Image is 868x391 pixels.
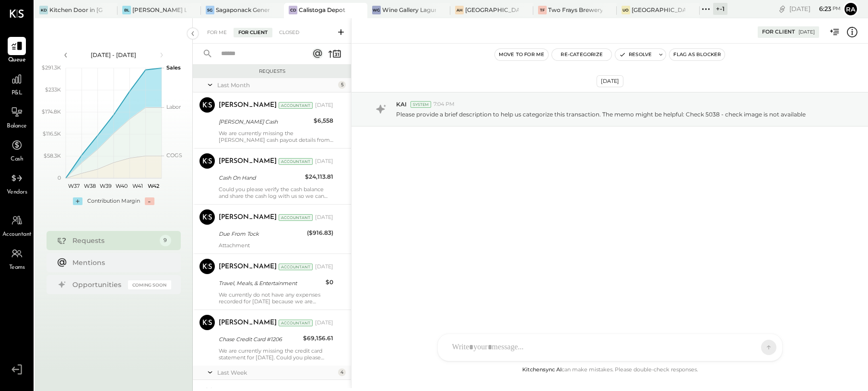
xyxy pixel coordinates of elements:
a: Accountant [0,211,33,239]
span: Cash [11,155,23,164]
div: TF [538,6,547,14]
div: - [145,197,154,205]
text: W39 [99,183,111,189]
div: [DATE] [597,75,623,87]
text: $291.3K [42,64,61,71]
text: W41 [132,183,143,189]
div: Could you please verify the cash balance and share the cash log with us so we can reconcile it wi... [219,186,333,199]
div: For Client [234,28,272,37]
span: P&L [12,89,23,98]
div: [DATE] [315,214,333,221]
div: [PERSON_NAME] Latte [132,6,186,14]
span: Accountant [2,230,32,239]
div: Accountant [279,320,313,326]
text: W42 [148,183,159,189]
a: P&L [0,70,33,98]
div: [GEOGRAPHIC_DATA] [465,6,519,14]
div: Due From Tock [219,229,304,239]
div: CD [289,6,297,14]
text: W38 [83,183,95,189]
div: + [73,197,82,205]
div: Two Frays Brewery [548,6,602,14]
text: W37 [68,183,79,189]
a: Balance [0,103,33,131]
div: [DATE] [315,158,333,165]
div: We currently do not have any expenses recorded for [DATE] because we are missing the correspondin... [219,291,333,305]
div: [PERSON_NAME] Cash [219,117,311,126]
div: Requests [198,68,346,75]
button: Flag as Blocker [669,49,725,60]
button: Move to for me [495,49,549,60]
div: [DATE] [315,319,333,327]
a: Queue [0,37,33,65]
div: Attachment [219,242,333,249]
span: Vendors [7,188,27,197]
div: [DATE] [315,102,333,109]
div: [PERSON_NAME] [219,157,277,166]
a: Vendors [0,169,33,197]
div: Requests [72,236,155,245]
div: 4 [338,368,346,376]
text: 0 [58,174,61,181]
div: Calistoga Depot [299,6,345,14]
div: KD [39,6,48,14]
div: Chase Credit Card #1206 [219,334,300,344]
div: [DATE] [798,29,815,35]
div: Opportunities [72,280,123,289]
div: [DATE] - [DATE] [73,51,154,59]
button: Resolve [615,49,656,60]
a: Teams [0,244,33,272]
div: Mentions [72,258,166,267]
div: Accountant [279,264,313,270]
div: Uo [622,6,630,14]
div: Accountant [279,102,313,109]
text: $58.3K [44,152,61,159]
div: BL [122,6,131,14]
text: COGS [166,152,182,159]
text: $233K [45,86,61,93]
div: System [411,101,431,108]
div: Coming Soon [128,280,171,289]
div: Kitchen Door in [GEOGRAPHIC_DATA] [49,6,103,14]
p: We are currently missing the credit card statement for [DATE]. Could you please provide it at you... [219,347,333,361]
div: [PERSON_NAME] [219,318,277,328]
div: $69,156.61 [303,333,333,343]
span: 7:04 PM [434,101,455,108]
div: For Client [762,28,795,36]
p: Please provide a brief description to help us categorize this transaction. The memo might be help... [396,110,806,118]
div: [PERSON_NAME] [219,213,277,222]
div: [PERSON_NAME] [219,101,277,110]
div: Last Week [217,368,336,377]
div: Accountant [279,158,313,165]
div: ($916.83) [307,228,333,238]
text: W40 [116,183,128,189]
div: $6,558 [314,116,333,126]
div: + -1 [713,3,727,15]
text: Sales [166,64,181,71]
a: Cash [0,136,33,164]
div: Closed [274,28,304,37]
button: Re-Categorize [552,49,611,60]
div: Cash On Hand [219,173,302,183]
text: $174.8K [42,108,61,115]
div: For Me [202,28,232,37]
div: Sagaponack General Store [216,6,270,14]
span: Queue [8,56,26,65]
div: [GEOGRAPHIC_DATA] [632,6,685,14]
div: $24,113.81 [305,172,333,182]
div: AH [455,6,464,14]
span: Balance [7,122,27,131]
div: 9 [160,235,171,246]
div: Travel, Meals, & Entertainment [219,278,323,288]
text: Labor [166,103,181,110]
div: We are currently missing the [PERSON_NAME] cash payout details from [DATE] to [DATE]. Could you p... [219,130,333,143]
div: [PERSON_NAME] [219,262,277,272]
div: [DATE] [315,263,333,271]
span: Teams [9,264,25,272]
div: Wine Gallery Laguna [382,6,436,14]
div: Last Month [217,81,336,89]
div: Contribution Margin [87,197,140,205]
span: KAI [396,100,407,108]
div: Accountant [279,214,313,221]
div: 5 [338,81,346,89]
